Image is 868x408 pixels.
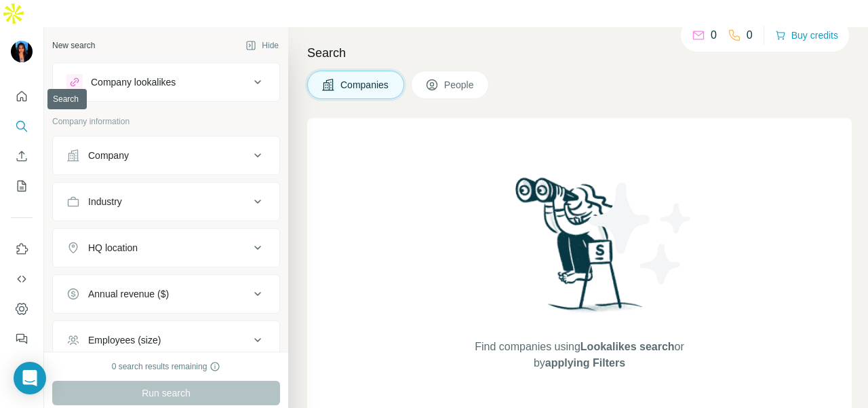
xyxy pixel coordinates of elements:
span: Find companies using or by [471,339,688,371]
div: Industry [88,195,122,208]
span: applying Filters [545,357,625,369]
button: HQ location [53,231,279,264]
button: Quick start [11,84,33,109]
button: My lists [11,174,33,198]
button: Search [11,114,33,138]
button: Dashboard [11,297,33,321]
button: Enrich CSV [11,144,33,168]
button: Feedback [11,327,33,351]
button: Industry [53,185,279,218]
button: Company lookalikes [53,66,279,98]
p: 0 [711,27,717,43]
button: Use Surfe API [11,267,33,291]
button: Company [53,139,279,172]
button: Employees (size) [53,324,279,356]
div: Annual revenue ($) [88,287,169,301]
span: Lookalikes search [580,341,675,352]
img: Surfe Illustration - Stars [580,172,702,295]
p: Company information [52,115,280,128]
span: People [444,78,475,92]
div: New search [52,39,95,52]
button: Hide [236,35,288,56]
div: HQ location [88,241,138,255]
div: Company lookalikes [91,75,176,89]
button: Annual revenue ($) [53,278,279,310]
div: Employees (size) [88,333,161,347]
div: Open Intercom Messenger [14,362,46,394]
span: Companies [340,78,390,92]
img: Avatar [11,41,33,62]
div: Company [88,149,129,162]
div: 0 search results remaining [112,360,221,373]
img: Surfe Illustration - Woman searching with binoculars [509,174,650,325]
button: Use Surfe on LinkedIn [11,237,33,261]
button: Buy credits [775,26,838,45]
p: 0 [747,27,753,43]
h4: Search [307,43,852,62]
